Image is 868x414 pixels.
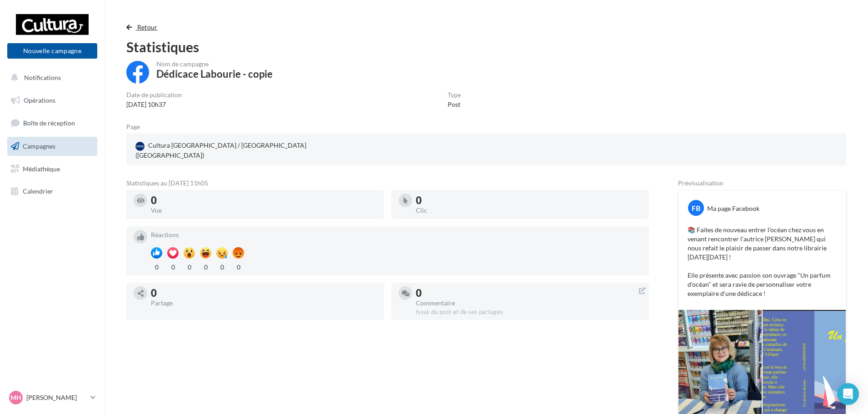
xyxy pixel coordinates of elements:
[184,261,195,272] div: 0
[151,288,377,298] div: 0
[126,22,161,33] button: Retour
[10,393,21,402] span: MH
[688,200,704,216] div: FB
[5,137,99,156] a: Campagnes
[126,40,846,54] div: Statistiques
[156,61,273,67] div: Nom de campagne
[200,261,211,272] div: 0
[134,139,369,162] a: Cultura [GEOGRAPHIC_DATA] / [GEOGRAPHIC_DATA] ([GEOGRAPHIC_DATA])
[416,300,642,306] div: Commentaire
[24,74,61,81] span: Notifications
[7,389,97,406] a: MH [PERSON_NAME]
[688,225,837,298] p: 📚 Faites de nouveau entrer l'océan chez vous en venant rencontrer l'autrice [PERSON_NAME] qui nou...
[448,100,461,109] div: Post
[23,165,60,172] span: Médiathèque
[7,43,97,59] button: Nouvelle campagne
[26,393,87,402] p: [PERSON_NAME]
[126,100,182,109] div: [DATE] 10h37
[5,113,99,133] a: Boîte de réception
[837,383,859,405] div: Open Intercom Messenger
[216,261,228,272] div: 0
[707,204,759,213] div: Ma page Facebook
[5,160,99,179] a: Médiathèque
[448,92,461,98] div: Type
[416,207,642,214] div: Clic
[151,300,377,306] div: Partage
[678,180,846,186] div: Prévisualisation
[137,23,158,31] span: Retour
[416,288,642,298] div: 0
[5,182,99,201] a: Calendrier
[151,195,377,205] div: 0
[151,207,377,214] div: Vue
[23,119,75,127] span: Boîte de réception
[233,261,244,272] div: 0
[23,142,55,150] span: Campagnes
[5,91,99,110] a: Opérations
[151,232,642,238] div: Réactions
[416,308,642,316] div: Issus du post et de ses partages
[156,69,273,79] div: Dédicace Labourie - copie
[24,96,55,104] span: Opérations
[126,180,649,186] div: Statistiques au [DATE] 11h05
[126,92,182,98] div: Date de publication
[23,187,53,195] span: Calendrier
[151,261,162,272] div: 0
[167,261,179,272] div: 0
[126,124,147,130] div: Page
[416,195,642,205] div: 0
[5,68,95,87] button: Notifications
